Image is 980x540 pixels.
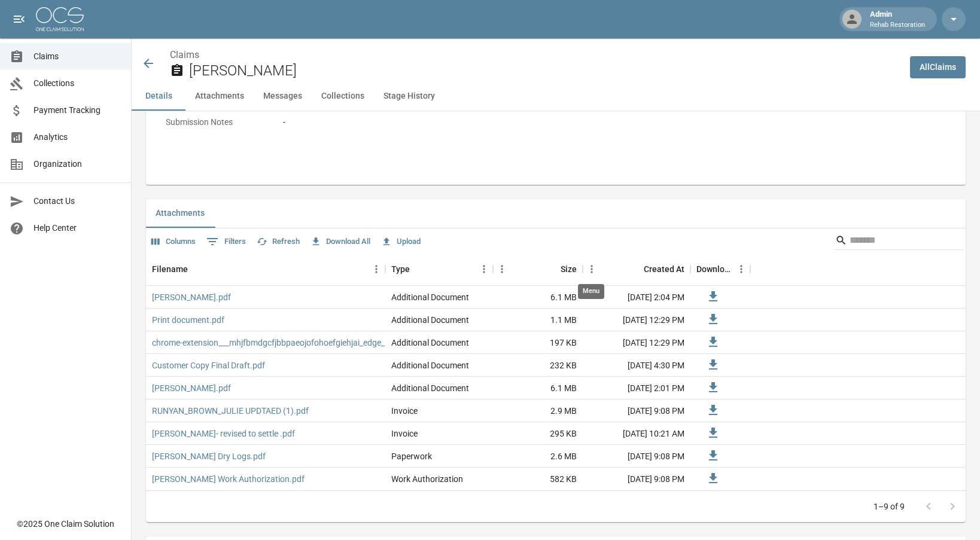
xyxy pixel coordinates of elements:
p: Submission Notes [160,111,268,134]
div: 197 KB [493,331,583,354]
div: 2.6 MB [493,445,583,468]
div: Menu [578,284,604,299]
div: Search [835,231,963,252]
div: [DATE] 12:29 PM [583,331,690,354]
div: 2.9 MB [493,399,583,422]
button: Attachments [185,82,254,111]
div: 6.1 MB [493,377,583,399]
span: Contact Us [34,195,121,208]
div: 582 KB [493,468,583,490]
div: - [283,116,946,129]
a: Customer Copy Final Draft.pdf [152,359,265,371]
p: Rehab Restoration [870,20,925,30]
button: Refresh [254,233,303,251]
div: anchor tabs [132,82,980,111]
div: Invoice [391,405,418,417]
button: Details [132,82,185,111]
span: Collections [34,77,121,90]
div: [DATE] 12:29 PM [583,309,690,331]
div: Filename [146,252,385,286]
div: 6.1 MB [493,286,583,309]
button: Menu [493,260,511,278]
h2: [PERSON_NAME] [189,62,900,80]
div: Download [690,252,750,286]
a: [PERSON_NAME].pdf [152,382,231,394]
div: Type [391,252,410,286]
div: [DATE] 4:30 PM [583,354,690,377]
button: Attachments [146,199,214,228]
p: 1–9 of 9 [874,501,905,512]
a: [PERSON_NAME] Work Authorization.pdf [152,473,305,485]
nav: breadcrumb [170,48,900,62]
span: Payment Tracking [34,104,121,117]
div: related-list tabs [146,199,966,228]
button: Menu [367,260,385,278]
span: Organization [34,158,121,170]
div: 1.1 MB [493,309,583,331]
div: Additional Document [391,359,469,371]
div: Size [493,252,583,286]
div: [DATE] 9:08 PM [583,445,690,468]
img: ocs-logo-white-transparent.png [36,7,84,31]
a: Print document.pdf [152,314,224,326]
div: Filename [152,252,188,286]
button: Upload [378,233,424,251]
div: Work Authorization [391,473,463,485]
div: [DATE] 10:21 AM [583,422,690,445]
button: Messages [254,82,312,111]
div: [DATE] 9:08 PM [583,399,690,422]
div: © 2025 One Claim Solution [17,518,114,530]
a: RUNYAN_BROWN_JULIE UPDTAED (1).pdf [152,405,309,417]
button: Menu [475,260,493,278]
span: Claims [34,50,121,63]
div: Additional Document [391,291,469,303]
div: Invoice [391,428,418,440]
button: open drawer [7,7,31,31]
button: Download All [308,233,373,251]
a: AllClaims [910,56,966,78]
button: Select columns [148,233,199,251]
span: Help Center [34,222,121,234]
button: Stage History [374,82,445,111]
div: Size [561,252,577,286]
div: 232 KB [493,354,583,377]
div: Paperwork [391,450,432,462]
div: Created At [644,252,684,286]
div: 295 KB [493,422,583,445]
div: Additional Document [391,337,469,349]
div: Download [696,252,732,286]
span: Analytics [34,131,121,144]
div: [DATE] 2:01 PM [583,377,690,399]
button: Menu [732,260,750,278]
a: Claims [170,49,199,60]
a: chrome-extension___mhjfbmdgcfjbbpaeojofohoefgiehjai_edge_pdf_index.pdf [152,337,436,349]
div: Created At [583,252,690,286]
div: Admin [865,8,930,30]
a: [PERSON_NAME] Dry Logs.pdf [152,450,266,462]
button: Show filters [203,232,249,251]
div: [DATE] 2:04 PM [583,286,690,309]
button: Menu [583,260,601,278]
button: Collections [312,82,374,111]
a: [PERSON_NAME]- revised to settle .pdf [152,428,295,440]
div: Additional Document [391,382,469,394]
div: Type [385,252,493,286]
div: [DATE] 9:08 PM [583,468,690,490]
div: Additional Document [391,314,469,326]
a: [PERSON_NAME].pdf [152,291,231,303]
